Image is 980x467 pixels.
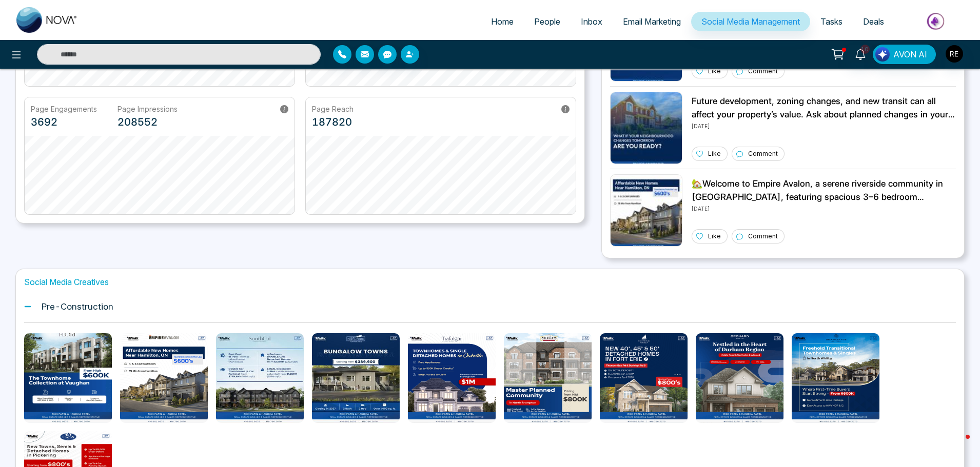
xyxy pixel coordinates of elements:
[875,47,890,62] img: Lead Flow
[610,174,682,247] img: Unable to load img.
[692,177,956,204] p: 🏡Welcome to Empire Avalon, a serene riverside community in [GEOGRAPHIC_DATA], featuring spacious ...
[708,67,721,76] p: Like
[16,7,78,33] img: Nova CRM Logo
[692,204,956,213] p: [DATE]
[42,301,113,312] h1: Pre-Construction
[853,12,894,31] a: Deals
[692,95,956,121] p: Future development, zoning changes, and new transit can all affect your property’s value. Ask abo...
[481,12,524,31] a: Home
[748,149,778,158] p: Comment
[893,48,927,60] span: AVON AI
[613,12,691,31] a: Email Marketing
[748,232,778,241] p: Comment
[860,45,870,54] span: 10
[117,104,178,114] p: Page Impressions
[534,16,560,27] span: People
[946,45,963,63] img: User Avatar
[863,16,884,27] span: Deals
[708,149,721,158] p: Like
[873,45,936,64] button: AVON AI
[899,10,974,33] img: Market-place.gif
[820,16,842,27] span: Tasks
[748,67,778,76] p: Comment
[31,104,97,114] p: Page Engagements
[701,16,800,27] span: Social Media Management
[24,277,956,287] h1: Social Media Creatives
[810,12,853,31] a: Tasks
[623,16,681,27] span: Email Marketing
[945,432,970,457] iframe: Intercom live chat
[524,12,571,31] a: People
[491,16,514,27] span: Home
[848,45,873,63] a: 10
[312,104,354,114] p: Page Reach
[31,114,97,130] p: 3692
[312,114,354,130] p: 187820
[117,114,178,130] p: 208552
[581,16,602,27] span: Inbox
[571,12,613,31] a: Inbox
[691,12,810,31] a: Social Media Management
[610,92,682,164] img: Unable to load img.
[708,232,721,241] p: Like
[692,121,956,130] p: [DATE]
